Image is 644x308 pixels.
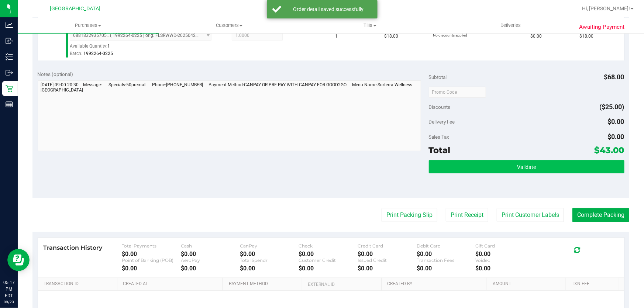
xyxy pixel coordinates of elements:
span: $68.00 [604,73,624,81]
span: Delivery Fee [429,119,455,125]
div: Check [299,243,358,249]
span: ($25.00) [600,103,624,111]
span: Notes (optional) [38,71,73,77]
div: Cash [181,243,240,249]
inline-svg: Analytics [6,21,13,29]
div: $0.00 [476,265,535,272]
span: Batch: [70,51,82,56]
span: Validate [517,164,536,170]
span: No discounts applied [433,33,467,37]
div: Gift Card [476,243,535,249]
div: Point of Banking (POB) [122,257,181,263]
p: 09/23 [3,299,14,305]
a: Transaction ID [44,281,114,287]
th: External ID [302,278,381,291]
inline-svg: Retail [6,85,13,92]
span: Total [429,145,451,155]
div: Total Payments [122,243,181,249]
div: $0.00 [299,250,358,257]
span: 1 [335,33,338,40]
span: Subtotal [429,74,447,80]
span: Sales Tax [429,134,450,140]
span: Deliveries [491,22,531,29]
span: 1 [107,44,110,49]
div: CanPay [240,243,299,249]
div: $0.00 [181,250,240,257]
a: Txn Fee [572,281,616,287]
div: Debit Card [417,243,476,249]
a: Payment Method [229,281,299,287]
span: $18.00 [384,33,398,40]
button: Print Customer Labels [497,208,564,222]
div: Credit Card [358,243,417,249]
a: Created By [387,281,484,287]
inline-svg: Reports [6,101,13,108]
a: Tills [300,18,441,33]
div: $0.00 [476,250,535,257]
inline-svg: Inbound [6,37,13,45]
span: $0.00 [608,118,624,125]
p: 05:17 PM EDT [3,279,14,299]
a: Created At [123,281,220,287]
inline-svg: Outbound [6,69,13,76]
div: Available Quantity: [70,41,219,55]
button: Print Receipt [446,208,488,222]
div: Customer Credit [299,257,358,263]
span: Customers [159,22,299,29]
span: Discounts [429,100,451,114]
div: Voided [476,257,535,263]
div: $0.00 [417,265,476,272]
span: [GEOGRAPHIC_DATA] [50,6,101,12]
div: $0.00 [358,250,417,257]
a: Amount [493,281,563,287]
a: Customers [159,18,300,33]
a: Deliveries [440,18,581,33]
button: Validate [429,160,624,173]
div: $0.00 [240,250,299,257]
div: $0.00 [122,265,181,272]
a: Purchases [18,18,159,33]
div: $0.00 [181,265,240,272]
span: $0.00 [608,133,624,141]
div: Issued Credit [358,257,417,263]
div: Total Spendr [240,257,299,263]
inline-svg: Inventory [6,53,13,60]
button: Complete Packing [572,208,629,222]
div: $0.00 [122,250,181,257]
span: Hi, [PERSON_NAME]! [582,6,630,11]
span: $18.00 [579,33,593,40]
span: Awaiting Payment [579,23,625,31]
span: $43.00 [595,145,624,155]
div: $0.00 [417,250,476,257]
span: $0.00 [531,33,542,40]
div: $0.00 [299,265,358,272]
input: Promo Code [429,87,486,98]
div: AeroPay [181,257,240,263]
iframe: Resource center [7,249,30,271]
div: Transaction Fees [417,257,476,263]
span: 1992264-0225 [83,51,113,56]
div: $0.00 [240,265,299,272]
span: Purchases [18,22,159,29]
div: $0.00 [358,265,417,272]
button: Print Packing Slip [382,208,437,222]
div: Order detail saved successfully [285,6,372,13]
span: Tills [300,22,440,29]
